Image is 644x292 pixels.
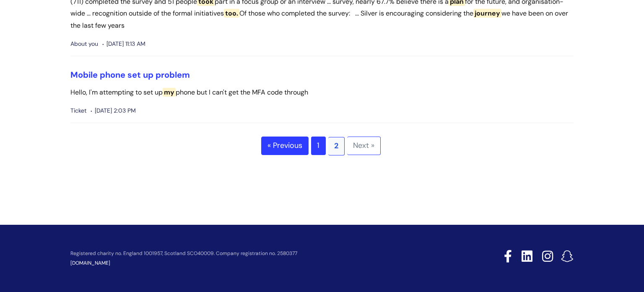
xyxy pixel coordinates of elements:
span: Next » [347,137,381,155]
span: [DATE] 11:13 AM [102,39,145,49]
span: my [163,88,176,97]
span: journey [473,9,501,18]
p: Registered charity no. England 1001957, Scotland SCO40009. Company registration no. 2580377 [70,251,444,256]
a: Mobile phone set up problem [70,69,190,80]
p: Hello, I'm attempting to set up phone but I can't get the MFA code through [70,87,574,99]
span: [DATE] 2:03 PM [91,105,136,116]
span: About you [70,39,98,49]
a: [DOMAIN_NAME] [70,260,110,266]
a: 1 [311,137,326,155]
a: « Previous [261,137,309,155]
span: too. [224,9,239,18]
span: Ticket [70,105,86,116]
span: 2 [328,137,345,155]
